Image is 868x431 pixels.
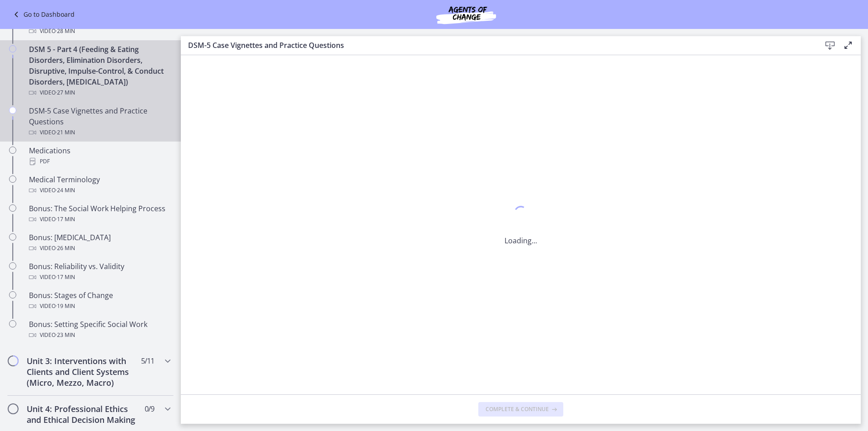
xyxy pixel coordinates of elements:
h2: Unit 3: Interventions with Clients and Client Systems (Micro, Mezzo, Macro) [27,355,137,388]
div: Video [29,26,170,37]
span: · 26 min [56,243,75,254]
span: Complete & continue [486,406,549,413]
h2: Unit 4: Professional Ethics and Ethical Decision Making [27,403,137,425]
div: 1 [505,204,537,224]
div: Video [29,243,170,254]
span: · 21 min [56,127,75,138]
div: Bonus: Setting Specific Social Work [29,319,170,341]
div: Video [29,330,170,341]
div: PDF [29,156,170,167]
span: 5 / 11 [141,355,154,366]
img: Agents of Change [412,4,520,25]
button: Complete & continue [478,402,563,417]
div: Medications [29,145,170,167]
div: Video [29,272,170,283]
span: · 19 min [56,301,75,312]
a: Go to Dashboard [11,9,75,20]
span: · 17 min [56,214,75,225]
div: Bonus: Stages of Change [29,290,170,312]
div: Video [29,87,170,98]
span: · 27 min [56,87,75,98]
p: Loading... [505,235,537,246]
h3: DSM-5 Case Vignettes and Practice Questions [188,40,807,51]
span: · 28 min [56,26,75,37]
div: Bonus: Reliability vs. Validity [29,261,170,283]
div: Bonus: The Social Work Helping Process [29,203,170,225]
div: Video [29,185,170,196]
span: · 23 min [56,330,75,341]
div: DSM 5 - Part 4 (Feeding & Eating Disorders, Elimination Disorders, Disruptive, Impulse-Control, &... [29,44,170,98]
span: 0 / 9 [145,403,154,414]
span: · 24 min [56,185,75,196]
div: DSM-5 Case Vignettes and Practice Questions [29,105,170,138]
div: Video [29,301,170,312]
span: · 17 min [56,272,75,283]
div: Video [29,127,170,138]
div: Bonus: [MEDICAL_DATA] [29,232,170,254]
div: Medical Terminology [29,174,170,196]
div: Video [29,214,170,225]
